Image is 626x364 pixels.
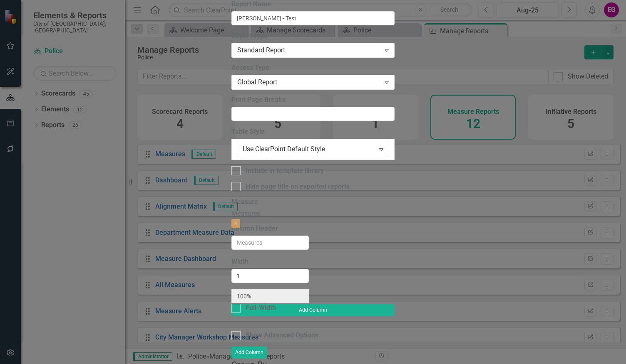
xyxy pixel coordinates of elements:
div: Measures [231,209,309,219]
input: Measures [231,236,309,250]
label: Print Page Breaks [231,95,395,105]
div: Hide page title on exported reports [246,182,350,192]
label: Width [231,257,248,267]
div: Show Advanced Options [246,331,318,340]
label: Table Style [231,127,395,137]
label: Access Type [231,63,395,73]
div: Global Report [237,78,380,87]
label: Column Header [231,224,278,234]
div: Full-Width [246,303,276,313]
button: Add Column [231,347,267,358]
label: Report Type [231,32,395,41]
button: Add Column [231,304,395,316]
div: Standard Report [237,46,380,55]
label: Measure [231,197,258,207]
input: Report Name [231,11,395,25]
input: Column Width [231,269,309,283]
div: Include in template library [246,166,324,176]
